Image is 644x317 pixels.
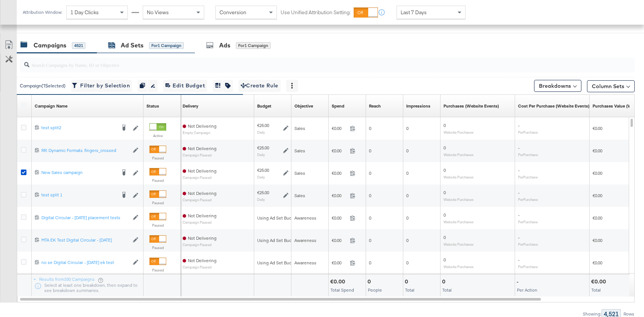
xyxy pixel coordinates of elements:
div: Rows [623,311,635,317]
span: 0 [369,260,371,265]
span: 0 [406,215,408,221]
a: The maximum amount you're willing to spend on your ads, on average each day or over the lifetime ... [257,103,271,109]
span: 0 [406,260,408,265]
div: Campaign Name [35,103,67,109]
span: - [518,167,520,173]
span: 0 [369,215,371,221]
span: €0.00 [593,237,602,243]
span: 0 [369,148,371,153]
span: 0 [443,122,446,128]
div: no se Digital Circular - [DATE] ek test [41,259,129,265]
span: Not Delivering [188,235,217,241]
sub: Per Purchase [518,242,538,246]
a: The number of times your ad was served. On mobile apps an ad is counted as served the first time ... [406,103,430,109]
span: Create Rule [241,81,278,90]
a: test split 1 [41,192,116,199]
span: 0 [443,212,446,218]
div: 4521 [72,42,85,49]
sub: Per Purchase [518,175,538,179]
div: €25.00 [257,167,269,173]
span: €0.00 [593,148,602,153]
span: - [518,234,520,240]
div: MTA EK Test Digital Circular - [DATE] [41,237,129,243]
a: The number of times a purchase was made tracked by your Custom Audience pixel on your website aft... [443,103,499,109]
span: 0 [443,257,446,262]
div: €0.00 [330,278,347,285]
span: Not Delivering [188,123,217,129]
span: €0.00 [593,215,602,221]
div: for 1 Campaign [236,42,271,49]
span: 0 [369,237,371,243]
span: €0.00 [593,260,602,265]
sub: Website Purchases [443,152,474,157]
sub: Daily [257,197,265,202]
sub: Per Purchase [518,130,538,134]
sub: Website Purchases [443,130,474,134]
span: 0 [406,170,408,176]
sub: Per Purchase [518,152,538,157]
span: Not Delivering [188,190,217,196]
div: for 1 Campaign [149,42,184,49]
span: 0 [443,190,446,195]
div: Using Ad Set Budget [257,237,299,243]
a: Your campaign name. [35,103,67,109]
div: €25.00 [257,122,269,128]
div: Purchases (Website Events) [443,103,499,109]
span: 0 [443,167,446,173]
a: New Sales campaign [41,170,116,177]
span: €0.00 [332,260,347,265]
span: Not Delivering [188,258,217,263]
label: Paused [149,178,166,183]
div: Ads [219,41,230,50]
span: €0.00 [593,125,602,131]
sub: Website Purchases [443,175,474,179]
span: 0 [369,193,371,198]
button: Edit Budget [163,80,207,92]
a: Reflects the ability of your Ad Campaign to achieve delivery based on ad states, schedule and bud... [183,103,198,109]
span: 0 [443,234,446,240]
div: Campaigns [34,41,66,50]
sub: Per Purchase [518,197,538,202]
div: RR: Dynamic Formats :fingers_crossed [41,147,129,153]
button: Column Sets [587,80,635,92]
span: Sales [294,170,305,176]
sub: Website Purchases [443,197,474,202]
span: Awareness [294,215,316,221]
div: Cost Per Purchase (Website Events) [518,103,590,109]
a: Shows the current state of your Ad Campaign. [146,103,159,109]
span: €0.00 [332,215,347,221]
span: Not Delivering [188,168,217,174]
div: test split 1 [41,192,116,198]
span: Sales [294,148,305,153]
input: Search Campaigns by Name, ID or Objective [29,55,579,69]
label: Active [149,133,166,138]
span: 0 [369,170,371,176]
label: Use Unified Attribution Setting: [281,9,351,16]
span: Awareness [294,237,316,243]
div: New Sales campaign [41,170,116,175]
span: Total Spend [331,287,354,293]
div: Objective [294,103,313,109]
span: Sales [294,193,305,198]
button: Breakdowns [534,80,581,92]
div: Status [146,103,159,109]
span: 1 Day Clicks [70,9,99,16]
a: RR: Dynamic Formats :fingers_crossed [41,147,129,154]
div: 0 [367,278,373,285]
sub: Per Purchase [518,220,538,224]
div: Digital Circular - [DATE] placement tests [41,215,129,221]
div: Reach [369,103,381,109]
a: MTA EK Test Digital Circular - [DATE] [41,237,129,243]
div: Ad Sets [121,41,143,50]
div: Impressions [406,103,430,109]
span: Filter by Selection [73,81,130,90]
span: 0 [406,148,408,153]
div: €0.00 [591,278,608,285]
span: Total [442,287,452,293]
div: €25.00 [257,190,269,196]
span: Awareness [294,260,316,265]
sub: Campaign Paused [183,198,217,202]
span: - [518,257,520,262]
sub: Website Purchases [443,220,474,224]
span: 0 [406,193,408,198]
